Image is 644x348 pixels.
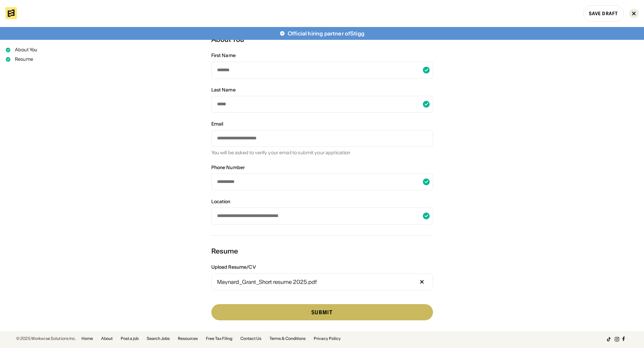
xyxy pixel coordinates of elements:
[101,337,113,341] a: About
[81,337,93,341] a: Home
[178,337,198,341] a: Resources
[288,30,364,37] div: Official hiring partner of Stigg
[211,164,245,171] div: Phone Number
[5,7,17,19] img: Bandana logo
[211,87,236,93] div: Last Name
[211,121,223,128] div: Email
[211,198,231,205] div: Location
[314,337,341,341] a: Privacy Policy
[16,337,76,341] div: © 2025 Workwise Solutions Inc.
[211,150,433,156] div: You will be asked to verify your email to submit your application
[147,337,170,341] a: Search Jobs
[589,11,618,16] div: Save Draft
[311,310,333,315] div: Submit
[269,337,306,341] a: Terms & Conditions
[240,337,261,341] a: Contact Us
[214,279,320,285] div: Maynard_Grant_Short resume 2025.pdf
[15,47,37,53] div: About You
[211,264,256,271] div: Upload Resume/CV
[211,246,433,256] div: Resume
[206,337,232,341] a: Free Tax Filing
[121,337,139,341] a: Post a job
[211,52,236,59] div: First Name
[15,56,33,63] div: Resume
